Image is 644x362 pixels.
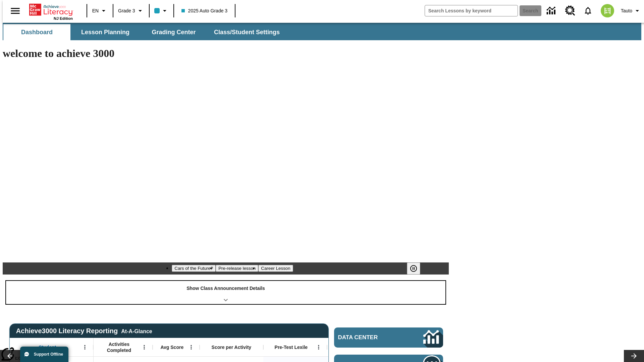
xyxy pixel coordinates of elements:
[216,265,258,272] button: Slide 2 Pre-release lesson
[338,334,401,341] span: Data Center
[209,24,285,40] button: Class/Student Settings
[314,342,324,352] button: Open Menu
[152,5,171,17] button: Class color is light blue. Change class color
[186,342,196,352] button: Open Menu
[597,2,618,19] button: Select a new avatar
[425,5,518,16] input: search field
[186,285,265,292] p: Show Class Announcement Details
[89,5,111,17] button: Language: EN, Select a language
[72,24,139,40] button: Lesson Planning
[407,262,427,275] div: Pause
[121,327,152,335] div: At-A-Glance
[618,5,644,17] button: Profile/Settings
[20,347,68,362] button: Support Offline
[29,3,73,16] a: Home
[543,2,561,20] a: Data Center
[3,24,286,40] div: SubNavbar
[561,2,579,20] a: Resource Center, Will open in new tab
[54,16,73,20] span: NJ Edition
[39,344,56,350] span: Student
[601,4,614,17] img: avatar image
[139,342,149,352] button: Open Menu
[258,265,293,272] button: Slide 3 Career Lesson
[160,344,183,350] span: Avg Score
[5,1,25,21] button: Open side menu
[181,7,228,14] span: 2025 Auto Grade 3
[3,24,70,40] button: Dashboard
[118,7,135,14] span: Grade 3
[92,7,99,14] span: EN
[212,344,252,350] span: Score per Activity
[6,281,445,304] div: Show Class Announcement Details
[275,344,308,350] span: Pre-Test Lexile
[624,350,644,362] button: Lesson carousel, Next
[172,265,216,272] button: Slide 1 Cars of the Future?
[115,5,147,17] button: Grade: Grade 3, Select a grade
[579,2,597,19] a: Notifications
[29,2,73,20] div: Home
[80,342,90,352] button: Open Menu
[34,352,63,357] span: Support Offline
[621,7,632,14] span: Tauto
[3,23,641,40] div: SubNavbar
[3,47,449,60] h1: welcome to achieve 3000
[16,327,152,335] span: Achieve3000 Literacy Reporting
[407,262,420,275] button: Pause
[140,24,207,40] button: Grading Center
[97,341,141,353] span: Activities Completed
[334,327,443,348] a: Data Center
